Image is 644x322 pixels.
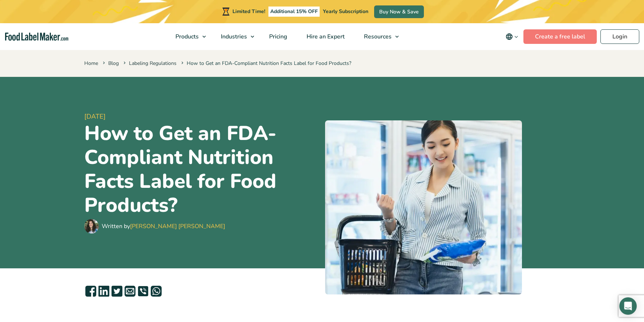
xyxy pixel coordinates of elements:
[325,120,522,295] img: girl reading the nutrition facts label of food products while shopping
[523,29,597,44] a: Create a free label
[355,23,402,50] a: Resources
[600,29,639,44] a: Login
[84,112,319,121] span: [DATE]
[268,7,320,17] span: Additional 15% OFF
[84,219,99,234] img: Maria Abi Hanna - Food Label Maker
[232,8,265,15] span: Limited Time!
[166,23,210,50] a: Products
[260,23,295,50] a: Pricing
[84,121,319,217] h1: How to Get an FDA-Compliant Nutrition Facts Label for Food Products?
[173,33,199,41] span: Products
[362,33,392,41] span: Resources
[304,33,345,41] span: Hire an Expert
[84,60,98,67] a: Home
[180,60,351,67] span: How to Get an FDA-Compliant Nutrition Facts Label for Food Products?
[323,8,368,15] span: Yearly Subscription
[297,23,353,50] a: Hire an Expert
[211,23,258,50] a: Industries
[374,5,424,18] a: Buy Now & Save
[267,33,288,41] span: Pricing
[129,60,177,67] a: Labeling Regulations
[108,60,119,67] a: Blog
[102,222,225,231] div: Written by
[130,222,225,230] a: [PERSON_NAME] [PERSON_NAME]
[219,33,248,41] span: Industries
[619,297,637,315] div: Open Intercom Messenger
